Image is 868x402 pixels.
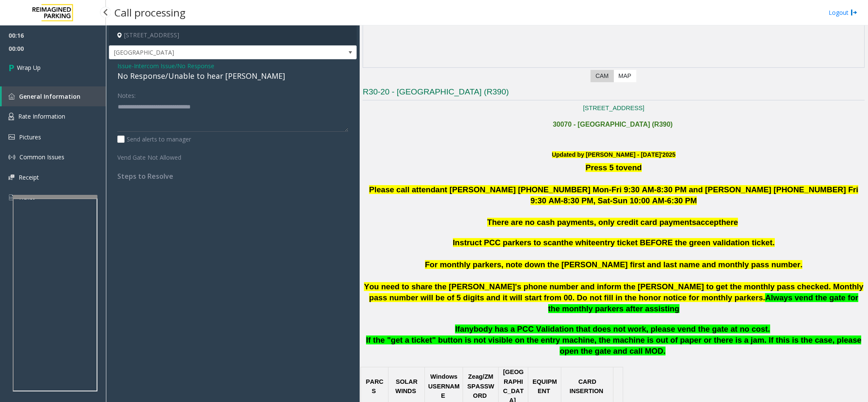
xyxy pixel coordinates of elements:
span: Issue [117,61,132,70]
span: General Information [19,92,80,100]
span: Common Issues [19,153,64,161]
img: 'icon' [8,134,15,140]
span: the white [561,238,596,247]
span: entry ticket BEFORE the green validation ticket. [596,238,775,247]
span: 30070 - [GEOGRAPHIC_DATA] (R390) [553,121,673,128]
div: No Response/Unable to hear [PERSON_NAME] [117,70,348,82]
span: here [721,218,738,227]
span: There are no cash payments, only credit card payments [487,218,696,227]
span: Pictures [19,133,41,141]
h3: Call processing [110,2,190,23]
label: Vend Gate Not Allowed [115,150,213,162]
span: Intercom Issue/No Response [134,61,214,70]
label: CAM [591,70,614,82]
img: 'icon' [8,194,14,201]
span: For monthly parkers, note down the [PERSON_NAME] first and last name and monthly pass number. [425,260,802,269]
span: Instruct PCC parkers to scan [453,238,561,247]
span: accept [696,218,721,227]
span: EQUIPMENT [532,378,557,394]
span: Wrap Up [17,63,41,72]
span: SOLAR WINDS [395,378,417,394]
span: If [455,324,460,333]
img: 'icon' [8,154,15,161]
span: Ticket [18,193,35,201]
label: Map [613,70,636,82]
span: Press 5 to [585,163,623,172]
a: General Information [2,86,106,106]
span: PARCS [366,378,384,394]
label: Send alerts to manager [117,135,191,144]
h3: R30-20 - [GEOGRAPHIC_DATA] (R390) [363,86,865,100]
span: Windows USERNAME [428,373,460,399]
b: Updated by [PERSON_NAME] - [DATE]'2025 [552,151,676,158]
label: Notes: [117,88,136,100]
span: [GEOGRAPHIC_DATA] [109,46,307,59]
h4: Steps to Resolve [117,172,348,180]
a: Logout [829,8,857,17]
img: 'icon' [8,175,14,180]
span: anybody has a PCC Validation that does not work, please vend the gate at no cost. [460,324,770,333]
span: You need to share the [PERSON_NAME]'s phone number and inform the [PERSON_NAME] to get the monthl... [364,282,863,302]
span: Please call attendant [PERSON_NAME] [PHONE_NUMBER] Mon-Fri 9:30 AM-8:30 PM and [PERSON_NAME] [PHO... [369,185,858,205]
span: Receipt [19,173,39,181]
span: - [132,62,214,70]
span: Always vend the gate for the monthly parkers after assisting [548,293,858,313]
span: vend [623,163,642,172]
span: /ZMSPASSWORD [467,373,494,399]
h4: [STREET_ADDRESS] [109,25,357,45]
span: Zeag [468,373,483,380]
img: logout [851,8,857,17]
span: If the "get a ticket" button is not visible on the entry machine, the machine is out of paper or ... [366,335,861,355]
span: Rate Information [18,112,65,120]
img: 'icon' [8,93,15,100]
span: CARD INSERTION [569,378,603,394]
a: [STREET_ADDRESS] [583,105,644,111]
img: 'icon' [8,113,14,120]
